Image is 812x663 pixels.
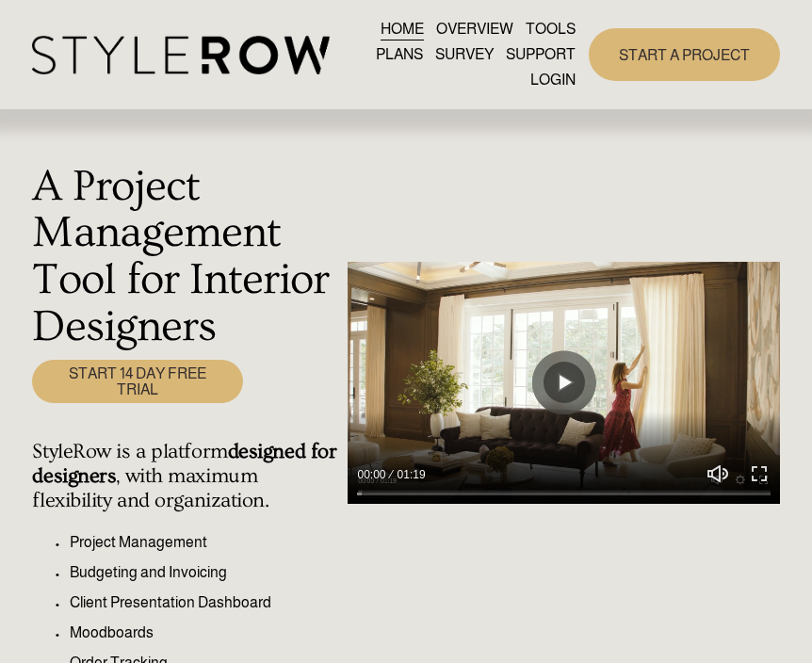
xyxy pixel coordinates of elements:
a: folder dropdown [506,41,576,67]
h1: A Project Management Tool for Interior Designers [32,163,337,350]
div: Duration [391,465,430,484]
p: Project Management [70,531,337,554]
a: LOGIN [530,68,576,93]
a: START 14 DAY FREE TRIAL [32,360,243,402]
a: OVERVIEW [436,16,513,41]
input: Seek [357,488,770,501]
a: HOME [381,16,424,41]
strong: designed for designers [32,440,341,488]
p: Moodboards [70,622,337,644]
a: TOOLS [526,16,576,41]
button: Play [544,362,585,403]
a: PLANS [376,41,423,67]
img: StyleRow [32,36,329,74]
p: Budgeting and Invoicing [70,561,337,584]
a: SURVEY [435,41,494,67]
p: Client Presentation Dashboard [70,591,337,614]
h4: StyleRow is a platform , with maximum flexibility and organization. [32,440,337,513]
a: START A PROJECT [589,28,780,80]
span: SUPPORT [506,43,576,66]
div: Current time [357,465,390,484]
